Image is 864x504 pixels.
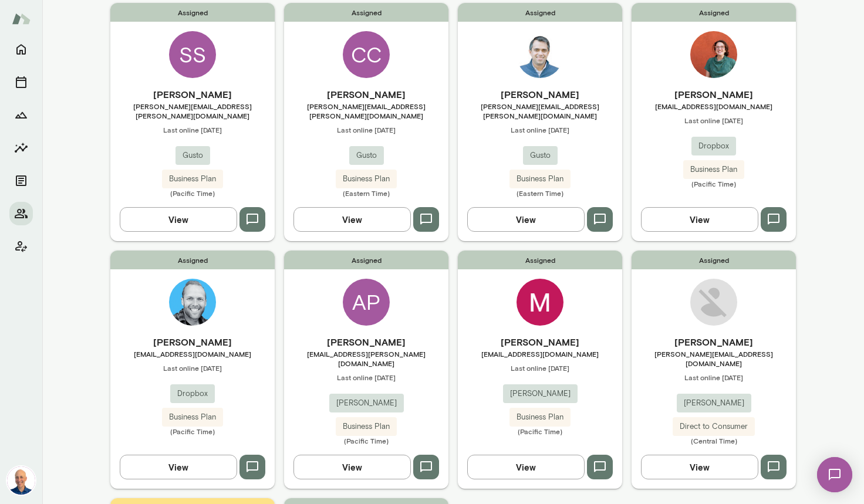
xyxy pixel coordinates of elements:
button: Growth Plan [9,103,33,127]
span: Assigned [284,3,448,22]
div: SS [169,31,216,78]
span: [PERSON_NAME] [329,397,404,409]
img: Sarah Gurman [690,31,737,78]
button: View [293,455,411,479]
button: View [120,207,237,232]
span: Dropbox [691,140,736,152]
h6: [PERSON_NAME] [110,335,275,349]
div: CC [343,31,390,78]
span: Assigned [458,3,622,22]
span: Business Plan [336,421,397,432]
span: (Eastern Time) [284,188,448,198]
span: Last online [DATE] [284,373,448,382]
span: (Pacific Time) [632,179,796,188]
img: Anthony Schmill [690,279,737,326]
button: Client app [9,235,33,258]
span: Gusto [349,150,384,161]
span: Gusto [523,150,558,161]
span: Assigned [632,3,796,22]
span: Last online [DATE] [632,373,796,382]
span: [PERSON_NAME][EMAIL_ADDRESS][DOMAIN_NAME] [632,349,796,368]
span: [EMAIL_ADDRESS][DOMAIN_NAME] [458,349,622,358]
h6: [PERSON_NAME] [458,335,622,349]
span: [PERSON_NAME] [677,397,751,409]
span: [EMAIL_ADDRESS][PERSON_NAME][DOMAIN_NAME] [284,349,448,368]
span: Assigned [110,251,275,269]
span: [EMAIL_ADDRESS][DOMAIN_NAME] [110,349,275,358]
button: Members [9,202,33,225]
button: Sessions [9,70,33,94]
button: View [641,455,758,479]
img: Mark Lazen [7,466,35,495]
span: (Pacific Time) [110,427,275,436]
span: Business Plan [683,164,744,175]
div: AP [343,279,390,326]
span: Last online [DATE] [284,125,448,134]
span: (Eastern Time) [458,188,622,198]
span: Gusto [176,150,210,161]
button: View [641,207,758,232]
span: [PERSON_NAME] [503,388,578,400]
h6: [PERSON_NAME] [284,335,448,349]
span: Business Plan [509,411,571,423]
button: Home [9,38,33,61]
span: (Central Time) [632,436,796,445]
span: (Pacific Time) [110,188,275,198]
span: Last online [DATE] [458,125,622,134]
span: [PERSON_NAME][EMAIL_ADDRESS][PERSON_NAME][DOMAIN_NAME] [284,102,448,120]
button: Insights [9,136,33,160]
span: [EMAIL_ADDRESS][DOMAIN_NAME] [632,102,796,111]
h6: [PERSON_NAME] [632,335,796,349]
button: View [293,207,411,232]
span: Last online [DATE] [458,363,622,373]
span: Assigned [632,251,796,269]
span: (Pacific Time) [284,436,448,445]
span: Dropbox [170,388,215,400]
span: Last online [DATE] [632,116,796,125]
span: (Pacific Time) [458,427,622,436]
h6: [PERSON_NAME] [284,87,448,102]
span: Last online [DATE] [110,125,275,134]
button: Documents [9,169,33,192]
span: Assigned [110,3,275,22]
button: View [467,207,585,232]
img: MatthewG Sherman [517,279,563,326]
span: Business Plan [162,173,223,185]
span: Business Plan [162,411,223,423]
button: View [467,455,585,479]
button: View [120,455,237,479]
img: Kyle Miller [169,279,216,326]
span: Business Plan [509,173,571,185]
span: Last online [DATE] [110,363,275,373]
img: Mento [12,8,31,30]
span: [PERSON_NAME][EMAIL_ADDRESS][PERSON_NAME][DOMAIN_NAME] [110,102,275,120]
h6: [PERSON_NAME] [458,87,622,102]
span: Direct to Consumer [673,421,755,432]
span: Assigned [458,251,622,269]
span: Business Plan [336,173,397,185]
h6: [PERSON_NAME] [632,87,796,102]
span: Assigned [284,251,448,269]
h6: [PERSON_NAME] [110,87,275,102]
span: [PERSON_NAME][EMAIL_ADDRESS][PERSON_NAME][DOMAIN_NAME] [458,102,622,120]
img: Eric Jester [517,31,563,78]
